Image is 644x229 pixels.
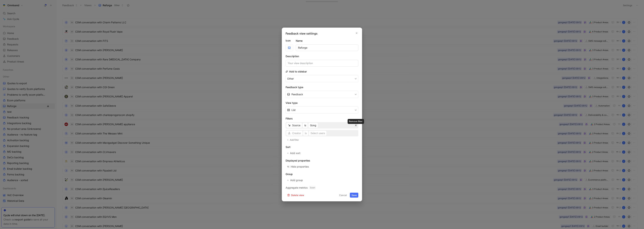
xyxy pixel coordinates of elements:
h2: Feedback view settings [286,31,318,36]
h2: View type [286,101,358,105]
span: Add filter [290,138,299,142]
h2: Add to sidebar [286,69,307,74]
button: is [303,123,308,128]
button: List [286,106,358,114]
button: Cancel [338,193,348,198]
h2: Filters [286,116,358,121]
label: Icon [286,38,293,43]
h2: Description [286,54,299,58]
span: Feedback [291,92,303,97]
span: Gong [310,123,316,127]
span: Add sort [290,151,301,155]
span: is [304,123,306,127]
span: Soon [309,186,316,189]
span: Add group [290,178,303,182]
button: Gong [308,123,318,128]
button: Other [286,75,358,82]
h2: Displayed properties [286,158,358,163]
h2: Name [296,39,303,43]
input: Your view name [296,44,358,51]
h2: Feedback type [286,85,358,89]
button: Save [350,193,358,198]
button: Feedback [286,91,358,98]
button: Add filter [286,138,301,142]
input: Your view description [286,60,358,67]
button: Delete view [286,193,306,198]
h2: Aggregate metrics [286,186,358,190]
button: Hide properties [286,164,311,169]
div: Hide properties [291,165,309,169]
button: Add sort [286,151,303,156]
h2: Sort [286,145,358,149]
span: Source [292,123,300,127]
button: Source [286,123,302,128]
button: Add group [286,178,305,183]
h2: Group [286,172,358,176]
